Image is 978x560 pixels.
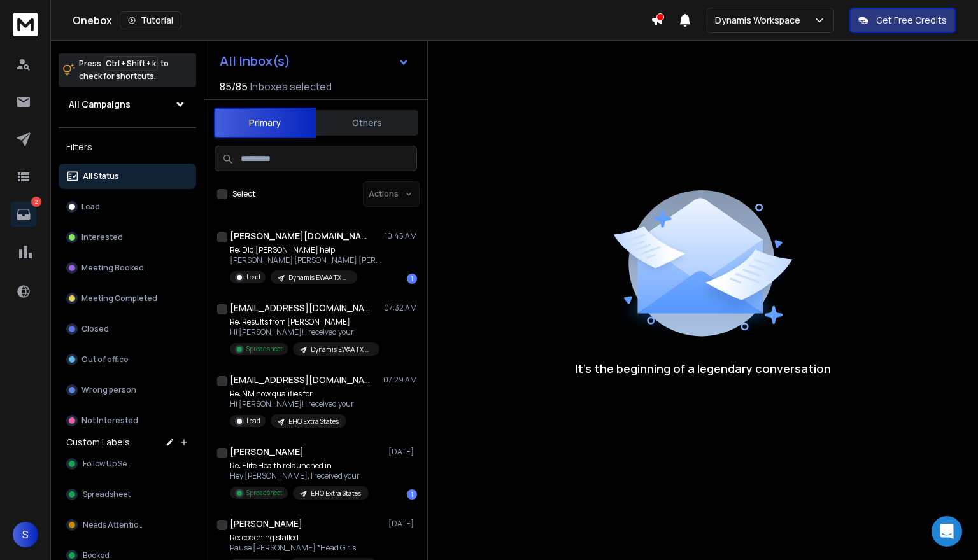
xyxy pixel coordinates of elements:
[230,317,379,327] p: Re: Results from [PERSON_NAME]
[214,108,316,138] button: Primary
[59,377,196,403] button: Wrong person
[388,519,417,529] p: [DATE]
[120,11,181,29] button: Tutorial
[385,231,417,241] p: 10:45 AM
[250,79,332,94] h3: Inboxes selected
[311,345,372,354] p: Dynamis EWAA TX OUTLOOK + OTHERs ESPS
[288,273,350,283] p: Dynamis EWAA TX OUTLOOK + OTHERs ESPS
[876,14,947,27] p: Get Free Credits
[230,302,370,314] h1: [EMAIL_ADDRESS][DOMAIN_NAME]
[209,48,420,74] button: All Inbox(s)
[59,408,196,433] button: Not Interested
[383,375,417,385] p: 07:29 AM
[230,399,354,409] p: Hi [PERSON_NAME]! I received your
[849,8,956,33] button: Get Free Credits
[59,138,196,156] h3: Filters
[83,520,143,530] span: Needs Attention
[79,57,169,83] p: Press to check for shortcuts.
[230,533,376,543] p: Re: coaching stalled
[81,202,100,212] p: Lead
[220,79,248,94] span: 85 / 85
[83,171,119,181] p: All Status
[81,385,136,395] p: Wrong person
[715,14,805,27] p: Dynamis Workspace
[83,489,131,500] span: Spreadsheet
[73,11,651,29] div: Onebox
[66,436,130,449] h3: Custom Labels
[230,543,376,553] p: Pause [PERSON_NAME] *Head Girls
[59,316,196,342] button: Closed
[59,286,196,311] button: Meeting Completed
[81,232,123,242] p: Interested
[59,225,196,250] button: Interested
[59,194,196,220] button: Lead
[13,522,38,547] button: S
[81,324,109,334] p: Closed
[246,272,260,282] p: Lead
[81,293,157,304] p: Meeting Completed
[59,347,196,372] button: Out of office
[31,197,41,207] p: 2
[316,109,418,137] button: Others
[230,230,370,242] h1: [PERSON_NAME][DOMAIN_NAME]
[230,255,383,265] p: [PERSON_NAME] [PERSON_NAME] [PERSON_NAME][EMAIL_ADDRESS][DOMAIN_NAME] [EMAIL_ADDRESS][DOMAIN_NAME...
[384,303,417,313] p: 07:32 AM
[407,274,417,284] div: 1
[932,516,962,547] div: Open Intercom Messenger
[59,164,196,189] button: All Status
[104,56,158,71] span: Ctrl + Shift + k
[230,445,304,458] h1: [PERSON_NAME]
[232,189,255,199] label: Select
[59,512,196,538] button: Needs Attention
[230,389,354,399] p: Re: NM now qualifies for
[59,255,196,281] button: Meeting Booked
[220,55,290,67] h1: All Inbox(s)
[59,451,196,477] button: Follow Up Sent
[230,245,383,255] p: Re: Did [PERSON_NAME] help
[81,354,129,365] p: Out of office
[575,360,831,377] p: It’s the beginning of a legendary conversation
[288,417,339,426] p: EHO Extra States
[407,489,417,500] div: 1
[69,98,131,111] h1: All Campaigns
[230,517,302,530] h1: [PERSON_NAME]
[230,374,370,386] h1: [EMAIL_ADDRESS][DOMAIN_NAME]
[230,461,369,471] p: Re: Elite Health relaunched in
[311,489,361,498] p: EHO Extra States
[230,327,379,337] p: Hi [PERSON_NAME]! I received your
[388,447,417,457] p: [DATE]
[81,416,138,426] p: Not Interested
[59,92,196,117] button: All Campaigns
[59,482,196,507] button: Spreadsheet
[246,416,260,426] p: Lead
[11,202,36,227] a: 2
[83,459,135,469] span: Follow Up Sent
[230,471,369,481] p: Hey [PERSON_NAME], I received your
[81,263,144,273] p: Meeting Booked
[246,488,283,498] p: Spreadsheet
[246,344,283,354] p: Spreadsheet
